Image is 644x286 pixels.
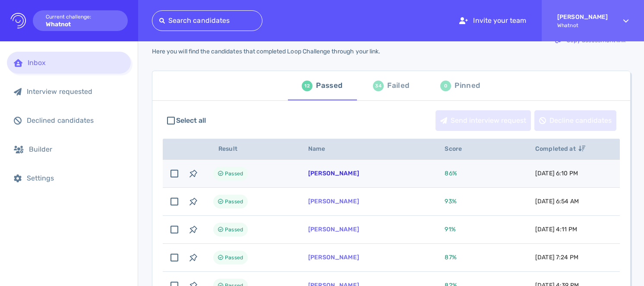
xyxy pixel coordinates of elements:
div: 0 [440,81,451,91]
div: Inbox [28,59,124,67]
span: Passed [225,168,243,179]
span: [DATE] 6:10 PM [535,170,578,177]
span: Passed [225,252,243,263]
a: [PERSON_NAME] [308,254,359,261]
th: Result [203,139,298,160]
strong: [PERSON_NAME] [557,13,608,21]
span: Completed at [535,145,585,152]
div: 12 [302,81,313,91]
div: Here you will find the candidates that completed Loop Challenge through your link. [152,48,380,55]
span: Score [445,145,471,152]
span: Passed [225,224,243,235]
span: Whatnot [557,22,608,28]
span: [DATE] 4:11 PM [535,226,577,233]
div: Pinned [455,79,480,92]
button: Decline candidates [534,110,616,131]
span: 93 % [445,198,456,205]
span: 87 % [445,254,456,261]
span: [DATE] 6:54 AM [535,198,579,205]
div: Failed [387,79,409,92]
div: 34 [373,81,384,91]
span: Select all [176,115,206,126]
span: Passed [225,196,243,207]
span: 86 % [445,170,457,177]
a: [PERSON_NAME] [308,226,359,233]
div: Decline candidates [535,111,616,131]
div: Declined candidates [27,116,124,124]
span: Name [308,145,335,152]
div: Interview requested [27,87,124,96]
div: Settings [27,174,124,182]
a: [PERSON_NAME] [308,170,359,177]
span: 91 % [445,226,455,233]
div: Passed [316,79,342,92]
button: Send interview request [436,110,531,131]
a: [PERSON_NAME] [308,198,359,205]
span: [DATE] 7:24 PM [535,254,578,261]
div: Builder [29,145,124,153]
div: Send interview request [436,111,530,131]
